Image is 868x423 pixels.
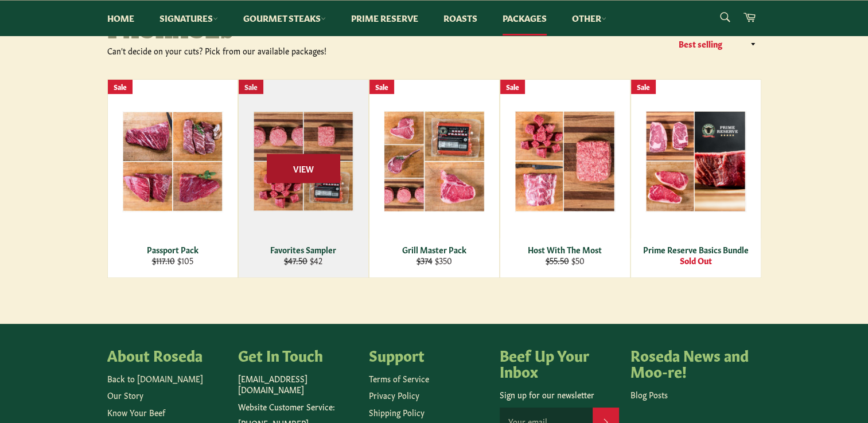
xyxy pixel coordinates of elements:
[340,1,430,36] a: Prime Reserve
[369,389,419,401] a: Privacy Policy
[107,389,143,401] a: Our Story
[432,1,489,36] a: Roasts
[122,111,223,212] img: Passport Pack
[107,373,203,384] a: Back to [DOMAIN_NAME]
[115,244,230,255] div: Passport Pack
[500,79,630,278] a: Host With The Most Host With The Most $55.50 $50
[376,255,492,266] div: $350
[500,389,619,400] p: Sign up for our newsletter
[369,79,500,278] a: Grill Master Pack Grill Master Pack $374 $350
[369,347,488,363] h4: Support
[638,255,753,266] div: Sold Out
[376,244,492,255] div: Grill Master Pack
[369,406,425,418] a: Shipping Policy
[232,1,337,36] a: Gourmet Steaks
[238,79,369,278] a: Favorites Sampler Favorites Sampler $47.50 $42 View
[515,111,616,212] img: Host With The Most
[267,154,340,183] span: View
[491,1,558,36] a: Packages
[417,254,433,266] s: $374
[107,347,227,363] h4: About Roseda
[630,347,750,378] h4: Roseda News and Moo-re!
[148,1,229,36] a: Signatures
[507,244,622,255] div: Host With The Most
[107,79,238,278] a: Passport Pack Passport Pack $117.10 $105
[546,254,569,266] s: $55.50
[500,347,619,378] h4: Beef Up Your Inbox
[238,373,357,395] p: [EMAIL_ADDRESS][DOMAIN_NAME]
[107,45,434,56] div: Can't decide on your cuts? Pick from our available packages!
[108,80,133,94] div: Sale
[152,254,175,266] s: $117.10
[115,255,230,266] div: $105
[107,406,165,418] a: Know Your Beef
[630,389,668,400] a: Blog Posts
[96,1,146,36] a: Home
[238,401,357,412] p: Website Customer Service:
[507,255,622,266] div: $50
[560,1,618,36] a: Other
[630,79,761,278] a: Prime Reserve Basics Bundle Prime Reserve Basics Bundle Sold Out
[246,244,361,255] div: Favorites Sampler
[384,111,485,212] img: Grill Master Pack
[638,244,753,255] div: Prime Reserve Basics Bundle
[369,373,429,384] a: Terms of Service
[500,80,525,94] div: Sale
[631,80,656,94] div: Sale
[645,111,746,212] img: Prime Reserve Basics Bundle
[238,347,357,363] h4: Get In Touch
[369,80,394,94] div: Sale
